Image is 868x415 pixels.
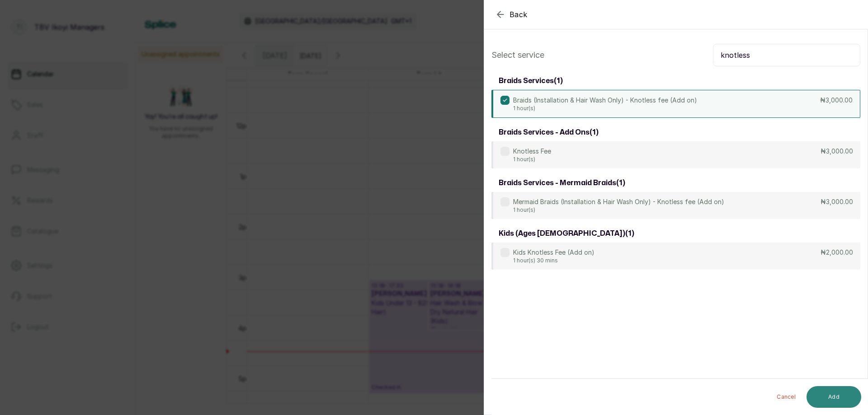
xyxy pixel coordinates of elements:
p: 1 hour(s) [513,156,551,163]
p: 1 hour(s) [513,105,697,112]
p: 1 hour(s) 30 mins [513,257,594,264]
h3: braids services - add ons ( 1 ) [499,127,599,138]
p: Knotless Fee [513,147,551,156]
button: Cancel [769,386,803,408]
p: Mermaid Braids (Installation & Hair Wash Only) - Knotless fee (Add on) [513,197,724,206]
p: ₦3,000.00 [821,197,853,206]
button: Add [807,386,861,408]
p: ₦3,000.00 [821,147,853,156]
p: Braids (Installation & Hair Wash Only) - Knotless fee (Add on) [513,96,697,105]
p: Kids Knotless Fee (Add on) [513,248,594,257]
p: 1 hour(s) [513,206,724,214]
p: ₦2,000.00 [821,248,853,257]
h3: braids services ( 1 ) [499,75,563,86]
span: Back [509,9,528,20]
p: ₦3,000.00 [820,96,853,105]
button: Back [495,9,528,20]
h3: kids (ages [DEMOGRAPHIC_DATA]) ( 1 ) [499,228,634,239]
p: Select service [491,49,544,61]
input: Search. [713,44,860,66]
h3: braids services - mermaid braids ( 1 ) [499,177,625,188]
